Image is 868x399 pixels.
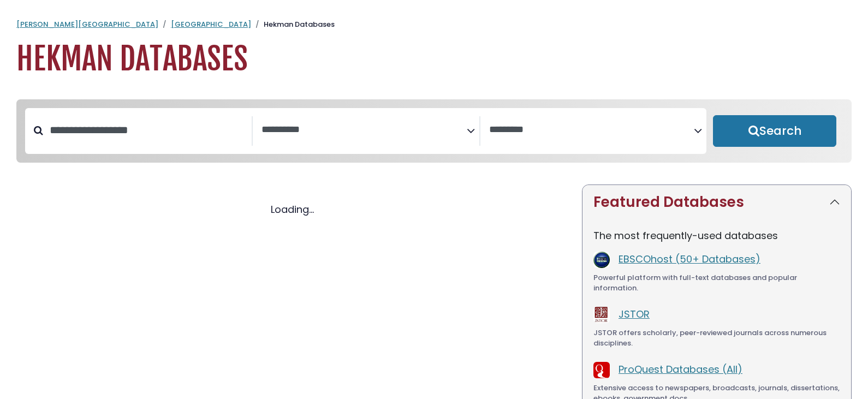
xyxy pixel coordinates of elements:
[16,99,852,163] nav: Search filters
[171,19,251,29] a: [GEOGRAPHIC_DATA]
[43,121,252,139] input: Search database by title or keyword
[619,307,650,321] a: JSTOR
[489,124,694,136] textarea: Search
[593,272,840,294] div: Powerful platform with full-text databases and popular information.
[16,41,852,78] h1: Hekman Databases
[582,185,851,219] button: Featured Databases
[16,19,158,29] a: [PERSON_NAME][GEOGRAPHIC_DATA]
[16,202,569,217] div: Loading...
[261,124,467,136] textarea: Search
[593,327,840,349] div: JSTOR offers scholarly, peer-reviewed journals across numerous disciplines.
[619,252,760,266] a: EBSCOhost (50+ Databases)
[251,19,335,30] li: Hekman Databases
[713,115,836,147] button: Submit for Search Results
[593,228,840,243] p: The most frequently-used databases
[619,362,742,376] a: ProQuest Databases (All)
[16,19,852,30] nav: breadcrumb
